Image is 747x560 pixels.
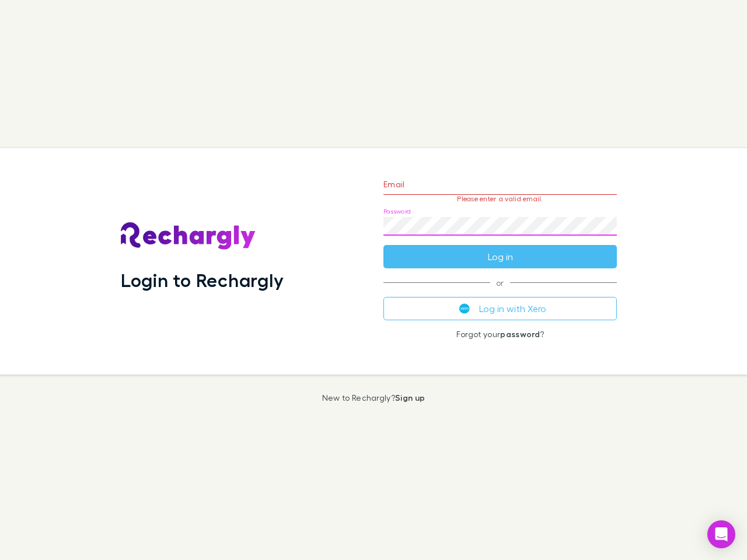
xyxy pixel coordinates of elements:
[395,393,425,402] a: Sign up
[322,393,425,402] p: New to Rechargly?
[383,207,411,216] label: Password
[500,329,540,339] a: password
[383,245,617,268] button: Log in
[383,297,617,320] button: Log in with Xero
[459,303,470,314] img: Xero's logo
[121,269,284,291] h1: Login to Rechargly
[121,222,256,250] img: Rechargly's Logo
[383,195,617,203] p: Please enter a valid email.
[383,330,617,339] p: Forgot your ?
[707,520,735,548] div: Open Intercom Messenger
